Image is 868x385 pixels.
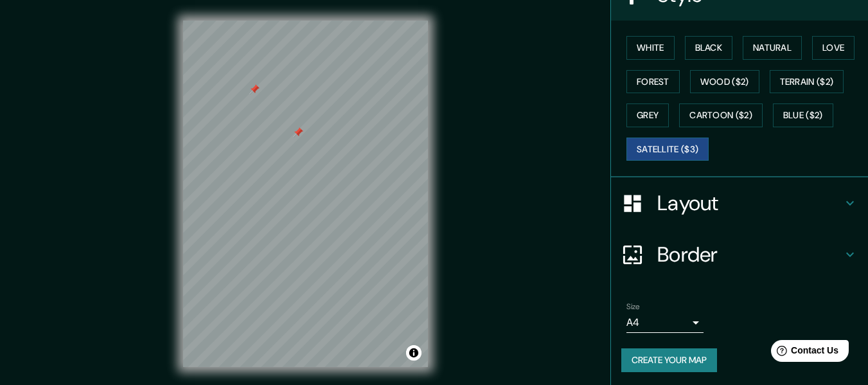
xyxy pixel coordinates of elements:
div: Layout [611,177,868,229]
button: Black [685,36,733,60]
button: Create your map [621,348,717,372]
button: Natural [743,36,802,60]
button: Love [812,36,855,60]
button: Cartoon ($2) [679,103,763,127]
h4: Layout [657,190,842,216]
button: Grey [626,103,669,127]
h4: Border [657,242,842,267]
button: White [626,36,675,60]
div: A4 [626,312,704,333]
label: Size [626,301,640,312]
button: Satellite ($3) [626,138,709,161]
button: Wood ($2) [690,70,759,94]
button: Forest [626,70,680,94]
canvas: Map [183,21,428,367]
div: Border [611,229,868,280]
iframe: Help widget launcher [754,335,854,371]
button: Blue ($2) [773,103,833,127]
button: Terrain ($2) [770,70,844,94]
button: Toggle attribution [406,345,421,361]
